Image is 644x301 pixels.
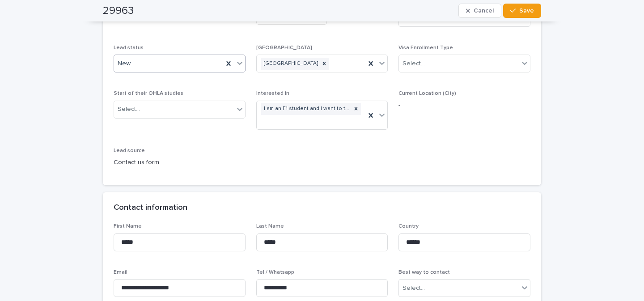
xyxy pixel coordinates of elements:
span: [GEOGRAPHIC_DATA] [256,45,312,51]
div: Select... [118,105,140,114]
span: Interested in [256,91,289,96]
h2: Contact information [114,203,187,213]
h2: 29963 [103,4,134,17]
span: Lead status [114,45,144,51]
span: Start of their OHLA studies [114,91,183,96]
span: Visa Enrollment Type [398,45,453,51]
span: First Name [114,224,142,229]
span: Country [398,224,419,229]
button: Save [503,4,541,18]
span: New [118,59,131,68]
p: Contact us form [114,158,246,167]
p: - [398,101,530,110]
span: Current Location (City) [398,91,456,96]
div: Select... [402,59,425,68]
span: Cancel [474,8,494,14]
span: Email [114,270,127,275]
div: I am an F1 student and I want to transfer to [GEOGRAPHIC_DATA] [261,103,352,115]
span: Save [519,8,534,14]
span: Lead source [114,148,145,153]
div: Select... [402,284,425,293]
div: [GEOGRAPHIC_DATA] [261,58,319,70]
span: Best way to contact [398,270,450,275]
span: Last Name [256,224,284,229]
button: Cancel [458,4,501,18]
span: Tel / Whatsapp [256,270,294,275]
